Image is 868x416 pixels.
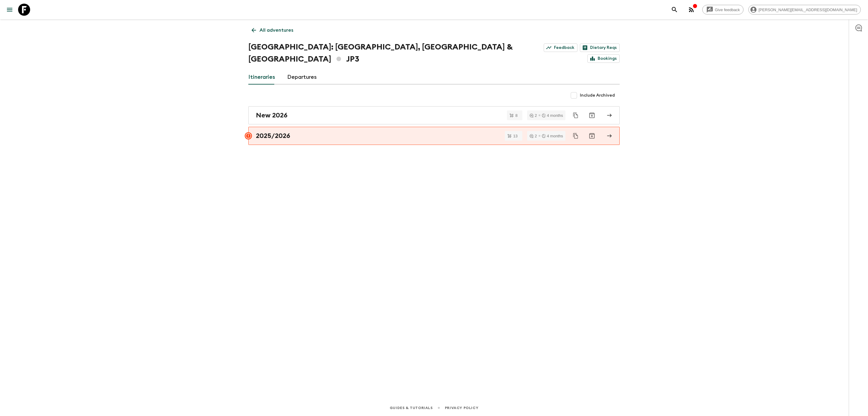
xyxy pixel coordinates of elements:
h2: New 2026 [256,111,288,119]
span: [PERSON_NAME][EMAIL_ADDRESS][DOMAIN_NAME] [755,8,860,12]
a: Privacy Policy [445,405,478,411]
a: Departures [287,70,317,85]
div: 4 months [542,114,563,117]
div: 2 [530,134,537,138]
h1: [GEOGRAPHIC_DATA]: [GEOGRAPHIC_DATA], [GEOGRAPHIC_DATA] & [GEOGRAPHIC_DATA] JP3 [248,41,532,65]
p: All adventures [259,27,293,34]
a: All adventures [248,24,297,36]
h2: 2025/2026 [256,132,290,140]
button: Archive [586,130,598,142]
span: 13 [510,134,521,138]
a: Itineraries [248,70,275,85]
button: menu [4,4,16,16]
a: 2025/2026 [248,127,620,145]
a: Dietary Reqs [580,43,620,52]
button: search adventures [668,4,681,16]
a: Feedback [544,43,577,52]
a: Guides & Tutorials [390,405,433,411]
div: [PERSON_NAME][EMAIL_ADDRESS][DOMAIN_NAME] [748,5,861,14]
a: Bookings [587,54,620,63]
button: Duplicate [570,110,581,121]
button: Duplicate [570,130,581,141]
a: Give feedback [702,5,744,14]
span: Include Archived [580,92,615,98]
div: 2 [530,114,537,117]
a: New 2026 [248,106,620,124]
button: Archive [586,109,598,121]
div: 4 months [542,134,563,138]
span: 8 [512,114,521,117]
span: Give feedback [712,8,743,12]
